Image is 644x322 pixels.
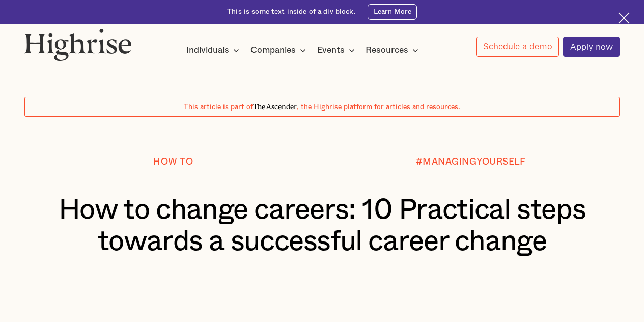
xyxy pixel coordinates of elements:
div: Resources [366,44,408,57]
div: How To [153,157,193,167]
div: Individuals [186,44,242,57]
div: Resources [366,44,422,57]
img: Cross icon [618,12,630,24]
span: This article is part of [184,103,253,111]
div: Companies [250,44,296,57]
div: #MANAGINGYOURSELF [416,157,526,167]
a: Learn More [368,4,417,20]
h1: How to change careers: 10 Practical steps towards a successful career change [49,195,595,258]
span: , the Highrise platform for articles and resources. [297,103,460,111]
img: Highrise logo [24,28,132,61]
div: Events [317,44,358,57]
span: The Ascender [253,101,297,110]
div: Individuals [186,44,229,57]
a: Apply now [563,37,620,57]
a: Schedule a demo [476,37,559,57]
div: Companies [250,44,309,57]
div: Events [317,44,345,57]
div: This is some text inside of a div block. [227,7,356,17]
